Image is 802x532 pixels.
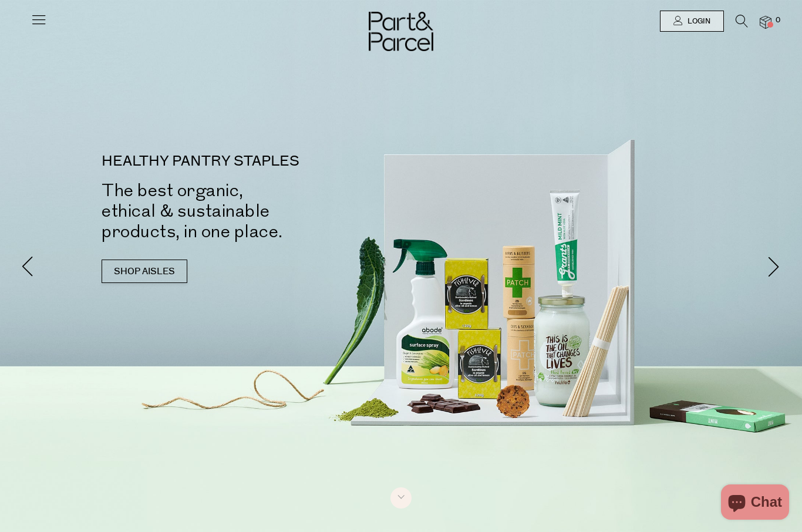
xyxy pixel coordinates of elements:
[685,16,710,26] span: Login
[717,484,793,523] inbox-online-store-chat: Shopify online store chat
[760,16,771,28] a: 0
[102,154,419,169] p: HEALTHY PANTRY STAPLES
[773,15,783,26] span: 0
[660,11,724,32] a: Login
[102,180,419,242] h2: The best organic, ethical & sustainable products, in one place.
[369,12,433,51] img: Part&Parcel
[102,260,187,283] a: SHOP AISLES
